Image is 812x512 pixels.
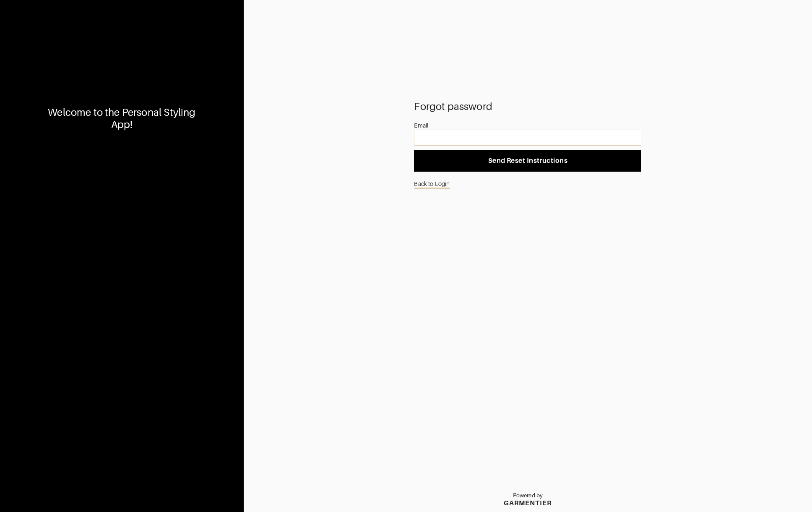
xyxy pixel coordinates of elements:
a: Back to Login [414,176,641,192]
div: Forgot password [414,102,641,111]
div: Email [414,121,641,130]
span: Send Reset Instructions [421,157,635,165]
button: Send Reset Instructions [414,150,641,172]
div: Welcome to the Personal Styling App! [37,107,206,131]
div: GARMENTIER [504,499,552,507]
p: Powered by [504,492,552,499]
